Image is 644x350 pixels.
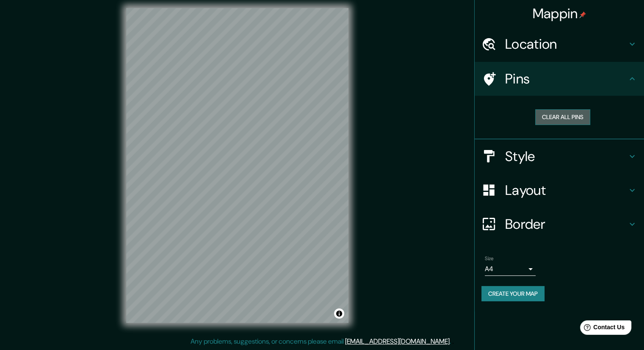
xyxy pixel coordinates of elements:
[505,148,627,165] h4: Style
[334,308,344,319] button: Toggle attribution
[475,27,644,61] div: Location
[475,139,644,173] div: Style
[505,70,627,87] h4: Pins
[535,109,590,125] button: Clear all pins
[533,5,586,22] h4: Mappin
[481,286,544,302] button: Create your map
[579,11,586,18] img: pin-icon.png
[505,36,627,53] h4: Location
[485,255,494,262] label: Size
[452,336,454,347] div: .
[485,262,536,276] div: A4
[345,337,450,346] a: [EMAIL_ADDRESS][DOMAIN_NAME]
[475,207,644,241] div: Border
[191,336,451,347] p: Any problems, suggestions, or concerns please email .
[126,8,348,323] canvas: Map
[475,62,644,96] div: Pins
[505,182,627,199] h4: Layout
[569,317,635,341] iframe: Help widget launcher
[475,173,644,207] div: Layout
[451,336,452,347] div: .
[505,216,627,233] h4: Border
